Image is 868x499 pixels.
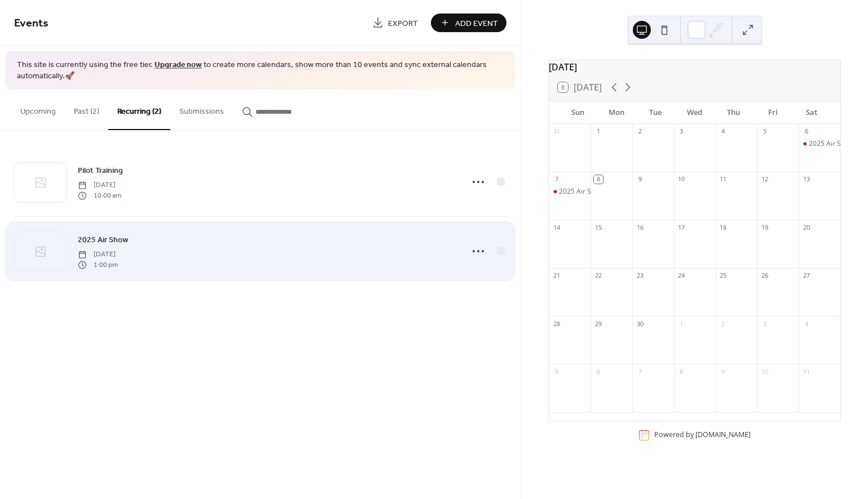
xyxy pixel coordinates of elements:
[594,319,602,328] div: 29
[802,175,810,184] div: 13
[802,127,810,136] div: 6
[170,89,233,129] button: Submissions
[388,17,418,29] span: Export
[719,127,728,136] div: 4
[760,223,769,231] div: 19
[455,17,498,29] span: Add Event
[636,223,644,231] div: 16
[677,223,686,231] div: 17
[78,249,118,260] span: [DATE]
[552,175,561,184] div: 7
[719,367,728,376] div: 9
[594,127,602,136] div: 1
[549,187,591,197] div: 2025 Air Show
[636,127,644,136] div: 2
[809,139,854,149] div: 2025 Air Show
[17,60,504,82] span: This site is currently using the free tier. to create more calendars, show more than 10 events an...
[78,260,118,270] span: 1:00 pm
[760,271,769,280] div: 26
[14,12,49,34] span: Events
[675,101,714,124] div: Wed
[636,319,644,328] div: 30
[802,271,810,280] div: 27
[78,164,123,177] a: Pilot Training
[552,127,561,136] div: 31
[677,319,686,328] div: 1
[677,127,686,136] div: 3
[11,89,65,129] button: Upcoming
[802,367,810,376] div: 11
[552,367,561,376] div: 5
[594,223,602,231] div: 15
[636,175,644,184] div: 9
[654,430,751,440] div: Powered by
[719,175,728,184] div: 11
[636,271,644,280] div: 23
[552,223,561,231] div: 14
[594,175,602,184] div: 8
[792,101,831,124] div: Sat
[597,101,636,124] div: Mon
[714,101,753,124] div: Thu
[719,319,728,328] div: 2
[636,367,644,376] div: 7
[552,271,561,280] div: 21
[78,190,121,201] span: 10:00 am
[695,430,751,440] a: [DOMAIN_NAME]
[760,175,769,184] div: 12
[155,57,202,73] a: Upgrade now
[754,101,792,124] div: Fri
[78,165,123,177] span: Pilot Training
[108,89,170,130] button: Recurring (2)
[65,89,108,129] button: Past (2)
[558,101,597,124] div: Sun
[78,234,128,246] span: 2025 Air Show
[78,180,121,190] span: [DATE]
[802,223,810,231] div: 20
[78,233,128,246] a: 2025 Air Show
[431,14,506,32] button: Add Event
[799,139,840,149] div: 2025 Air Show
[594,271,602,280] div: 22
[760,127,769,136] div: 5
[594,367,602,376] div: 6
[549,60,840,74] div: [DATE]
[760,367,769,376] div: 10
[552,319,561,328] div: 28
[677,367,686,376] div: 8
[802,319,810,328] div: 4
[677,271,686,280] div: 24
[677,175,686,184] div: 10
[559,187,604,197] div: 2025 Air Show
[719,223,728,231] div: 18
[719,271,728,280] div: 25
[636,101,675,124] div: Tue
[364,14,426,32] a: Export
[760,319,769,328] div: 3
